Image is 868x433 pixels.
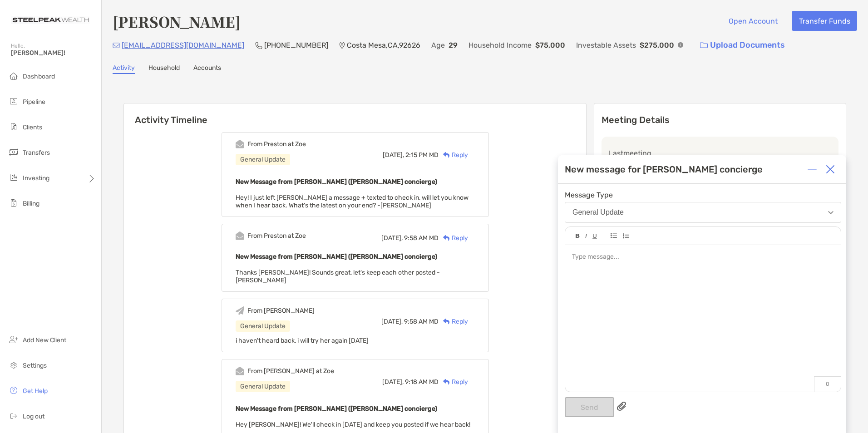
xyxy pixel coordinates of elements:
img: dashboard icon [8,70,19,81]
img: Location Icon [339,42,345,49]
span: Investing [23,174,49,182]
span: Billing [23,200,39,207]
img: Editor control icon [576,234,580,238]
img: Close [826,165,835,174]
img: billing icon [8,197,19,208]
button: Open Account [721,11,784,31]
div: General Update [236,320,290,332]
div: Reply [439,233,468,243]
p: $275,000 [640,39,674,51]
img: Editor control icon [592,234,597,239]
p: $75,000 [535,39,565,51]
span: Transfers [23,149,50,157]
p: 29 [449,39,458,51]
img: Event icon [236,367,244,375]
p: Investable Assets [576,39,636,51]
img: Editor control icon [611,233,617,238]
img: Reply icon [443,319,450,325]
img: Editor control icon [622,233,629,239]
span: 9:18 AM MD [405,378,439,386]
div: General Update [236,154,290,165]
img: Reply icon [443,152,450,158]
span: Dashboard [23,73,55,80]
h6: Activity Timeline [124,103,586,125]
img: logout icon [8,410,19,421]
span: [DATE], [383,151,404,159]
span: 9:58 AM MD [404,234,439,242]
span: i haven't heard back, i will try her again [DATE] [236,337,369,344]
span: 2:15 PM MD [405,151,439,159]
div: From [PERSON_NAME] [247,307,315,315]
img: paperclip attachments [617,402,626,411]
span: Add New Client [23,336,66,344]
div: From [PERSON_NAME] at Zoe [247,367,334,375]
img: Phone Icon [255,42,262,49]
img: Event icon [236,231,244,240]
div: General Update [572,208,624,216]
button: Transfer Funds [792,11,857,31]
img: add_new_client icon [8,334,19,345]
p: 0 [814,376,841,392]
span: Clients [23,123,42,131]
img: investing icon [8,172,19,183]
img: Editor control icon [585,234,587,238]
p: [EMAIL_ADDRESS][DOMAIN_NAME] [122,39,244,51]
img: Event icon [236,140,244,148]
img: Email Icon [113,43,120,48]
a: Accounts [193,64,221,74]
span: [PERSON_NAME]! [11,49,96,57]
span: [DATE], [382,378,404,386]
div: Reply [439,150,468,160]
div: General Update [236,381,290,392]
h4: [PERSON_NAME] [113,11,241,32]
img: Event icon [236,306,244,315]
a: Activity [113,64,135,74]
img: Expand or collapse [808,165,817,174]
img: Reply icon [443,379,450,385]
span: Hey! I just left [PERSON_NAME] a message + texted to check in, will let you know when I hear back... [236,194,469,209]
a: Household [148,64,180,74]
span: [DATE], [381,234,403,242]
img: settings icon [8,359,19,370]
p: Age [431,39,445,51]
span: Get Help [23,387,48,395]
p: Household Income [469,39,532,51]
p: Costa Mesa , CA , 92626 [347,39,420,51]
span: 9:58 AM MD [404,318,439,325]
span: Thanks [PERSON_NAME]! Sounds great, let's keep each other posted -[PERSON_NAME] [236,269,440,284]
span: Log out [23,413,44,420]
img: Zoe Logo [11,4,90,36]
span: Message Type [565,191,841,199]
b: New Message from [PERSON_NAME] ([PERSON_NAME] concierge) [236,405,437,413]
div: From Preston at Zoe [247,232,306,240]
div: Reply [439,317,468,326]
span: Hey [PERSON_NAME]! We'll check in [DATE] and keep you posted if we hear back! [236,421,470,428]
p: Last meeting [609,148,831,159]
div: Reply [439,377,468,387]
img: button icon [700,42,708,49]
img: transfers icon [8,147,19,157]
img: Open dropdown arrow [828,211,833,214]
span: Pipeline [23,98,45,106]
p: Meeting Details [602,114,838,126]
button: General Update [565,202,841,223]
img: get-help icon [8,385,19,396]
div: New message for [PERSON_NAME] concierge [565,164,763,175]
b: New Message from [PERSON_NAME] ([PERSON_NAME] concierge) [236,253,437,261]
a: Upload Documents [694,35,791,55]
img: Info Icon [678,42,683,48]
span: [DATE], [381,318,403,325]
img: pipeline icon [8,96,19,107]
div: From Preston at Zoe [247,140,306,148]
p: [PHONE_NUMBER] [264,39,328,51]
img: Reply icon [443,235,450,241]
img: clients icon [8,121,19,132]
b: New Message from [PERSON_NAME] ([PERSON_NAME] concierge) [236,178,437,186]
span: Settings [23,362,47,369]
